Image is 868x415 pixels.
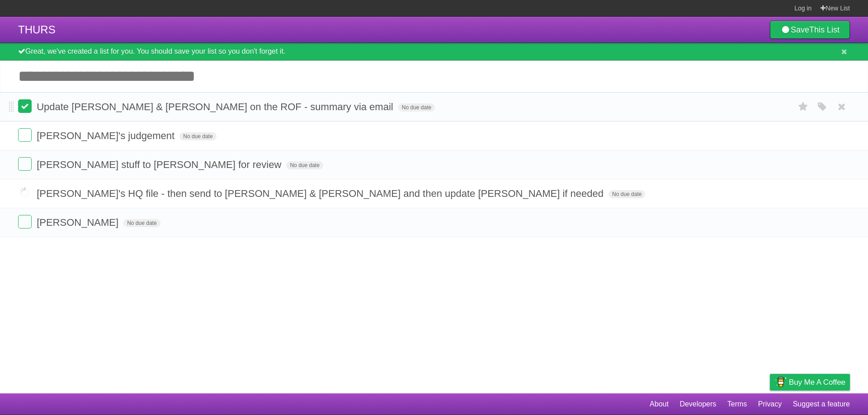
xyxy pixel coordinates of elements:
label: Done [18,128,32,142]
a: Terms [727,396,747,413]
label: Done [18,186,32,200]
a: Suggest a feature [793,396,850,413]
label: Done [18,215,32,228]
a: SaveThis List [770,21,850,39]
a: Privacy [758,396,782,413]
span: Update [PERSON_NAME] & [PERSON_NAME] on the ROF - summary via email [37,101,396,112]
span: No due date [179,132,216,140]
a: About [650,396,669,413]
span: [PERSON_NAME]'s judgement [37,130,177,141]
span: No due date [398,103,435,112]
a: Developers [679,396,716,413]
label: Done [18,99,32,113]
span: Buy me a coffee [789,374,845,390]
span: [PERSON_NAME] stuff to [PERSON_NAME] for review [37,159,283,170]
img: Buy me a coffee [774,374,787,390]
label: Done [18,157,32,171]
span: [PERSON_NAME] [37,217,121,228]
label: Star task [795,99,812,114]
a: Buy me a coffee [770,374,850,391]
span: No due date [286,161,323,169]
b: This List [809,25,840,34]
span: No due date [609,190,645,198]
span: THURS [18,23,56,36]
span: [PERSON_NAME]'s HQ file - then send to [PERSON_NAME] & [PERSON_NAME] and then update [PERSON_NAME... [37,188,606,199]
span: No due date [123,219,160,227]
